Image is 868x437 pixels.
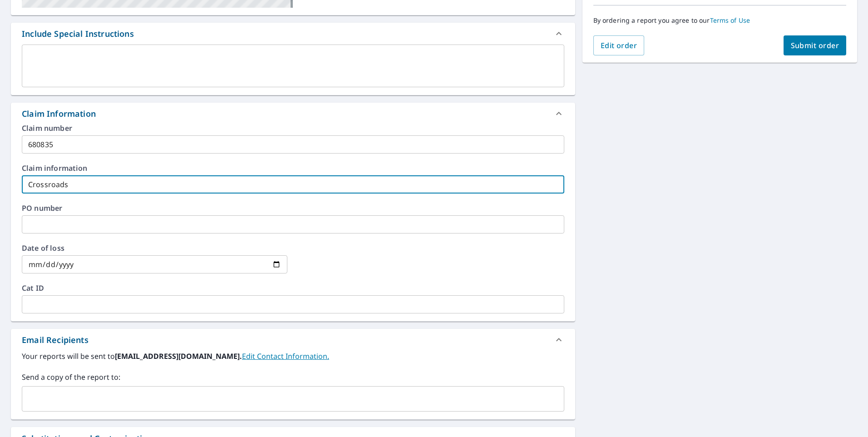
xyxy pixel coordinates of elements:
label: Claim information [22,164,564,172]
button: Edit order [593,35,645,55]
button: Submit order [784,35,847,55]
div: Email Recipients [11,329,575,351]
label: PO number [22,204,564,212]
label: Cat ID [22,284,564,292]
b: [EMAIL_ADDRESS][DOMAIN_NAME]. [115,351,242,361]
label: Claim number [22,124,564,132]
label: Date of loss [22,244,287,252]
label: Send a copy of the report to: [22,372,564,382]
span: Edit order [601,40,637,50]
div: Email Recipients [22,334,89,346]
div: Claim Information [11,103,575,124]
div: Claim Information [22,108,96,120]
a: EditContactInfo [242,351,329,361]
div: Include Special Instructions [11,23,575,45]
p: By ordering a report you agree to our [593,16,846,25]
label: Your reports will be sent to [22,351,564,362]
span: Submit order [791,40,839,50]
a: Terms of Use [710,16,750,25]
div: Include Special Instructions [22,28,134,40]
